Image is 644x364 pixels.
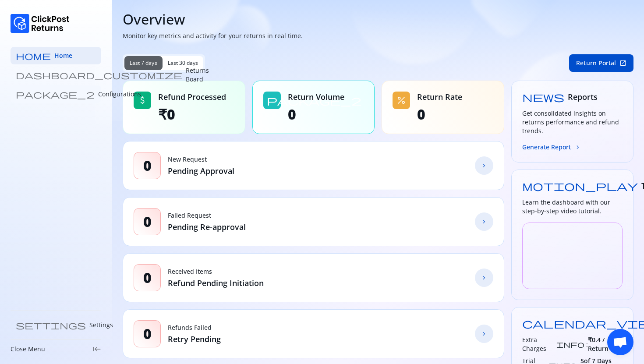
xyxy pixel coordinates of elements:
[168,155,234,164] p: New Request
[522,336,555,353] h3: Extra Charges
[168,323,221,332] p: Refunds Failed
[475,325,493,343] a: chevron_forward
[98,90,141,99] p: Configurations
[11,47,101,64] a: home Home
[143,157,152,174] span: 0
[481,162,488,169] span: chevron_forward
[288,92,344,102] span: Return Volume
[475,269,493,287] a: chevron_forward
[569,54,633,72] button: Return Portalopen_in_new
[11,345,45,353] p: Close Menu
[123,32,633,40] p: Monitor key metrics and activity for your returns in real time.
[168,60,198,67] span: Last 30 days
[11,345,101,353] div: Close Menukeyboard_tab_rtl
[16,71,182,79] span: dashboard_customize
[143,269,152,286] span: 0
[568,92,598,102] span: Reports
[16,90,95,99] span: package_2
[54,51,72,60] span: Home
[481,274,488,281] span: chevron_forward
[123,11,633,28] h1: Overview
[168,166,234,176] p: Pending Approval
[481,218,488,225] span: chevron_forward
[186,66,209,84] p: Returns Board
[522,92,564,102] span: news
[143,213,152,230] span: 0
[168,211,246,220] p: Failed Request
[92,345,101,353] span: keyboard_tab_rtl
[522,180,638,191] span: motion_play
[475,156,493,175] a: chevron_forward
[163,56,204,70] button: Last 30 days
[417,106,462,123] span: 0
[396,95,407,106] span: percent
[168,334,221,344] p: Retry Pending
[619,60,626,67] span: open_in_new
[168,267,264,276] p: Received Items
[143,325,152,343] span: 0
[522,109,623,135] h3: Get consolidated insights on returns performance and refund trends.
[522,223,623,289] iframe: YouTube video player
[588,336,623,353] span: ₹0.4 / Return
[137,95,148,106] span: attach_money
[607,329,633,355] div: Open chat
[417,92,462,102] span: Return Rate
[574,144,581,151] span: chevron_forward
[124,56,163,70] button: Last 7 days
[522,198,623,216] h3: Learn the dashboard with our step-by-step video tutorial.
[522,142,581,152] button: Generate Reportchevron_forward
[158,106,226,123] span: ₹0
[522,336,588,353] div: :
[267,95,361,106] span: package_2
[556,341,584,348] span: info
[89,321,113,329] p: Settings
[11,85,101,103] a: package_2 Configurations
[130,60,157,67] span: Last 7 days
[158,92,226,102] span: Refund Processed
[11,14,70,33] img: Logo
[11,66,101,84] a: dashboard_customize Returns Board
[288,106,344,123] span: 0
[481,330,488,337] span: chevron_forward
[11,316,101,334] a: settings Settings
[168,278,264,288] p: Refund Pending Initiation
[16,51,51,60] span: home
[16,321,86,329] span: settings
[168,222,246,232] p: Pending Re-approval
[475,212,493,231] a: chevron_forward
